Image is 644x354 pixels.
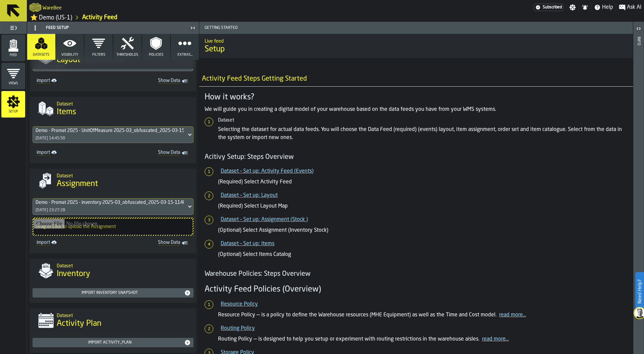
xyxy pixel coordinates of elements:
div: [DATE] 23:27:28 [36,208,65,213]
span: Extras... [177,53,193,57]
span: Show Data [118,78,180,85]
span: Layout [57,55,80,65]
div: DropdownMenuValue-47f3c7df-fb18-407a-92c7-342447ac78c4[DATE] 23:27:28 [33,198,194,215]
a: logo-header [30,1,41,13]
div: Import ACTIVITY_PLAN [35,340,184,345]
h2: Activity Feed Steps Getting Started [197,72,641,87]
span: Filters [92,53,105,57]
li: menu Setup [1,91,25,118]
span: Help [602,3,613,11]
span: Datasets [33,53,49,57]
span: Visibility [61,53,78,57]
div: title-Assignment [30,169,196,193]
span: Activity Plan [57,318,101,329]
a: link-to-/wh/i/103622fe-4b04-4da1-b95f-2619b9c959cc/settings/billing [534,4,563,11]
span: Show Data [118,150,180,157]
label: button-toggle-Help [591,3,616,11]
h3: How it works? [205,92,628,103]
span: Ask AI [627,3,641,11]
button: button-Import ACTIVITY_PLAN [33,338,194,347]
a: link-to-/wh/i/103622fe-4b04-4da1-b95f-2619b9c959cc/import/layout/ [34,77,110,86]
label: button-toggle-Settings [567,4,579,11]
p: (Required) Select Layout Map [218,202,628,210]
a: Routing Policy [221,326,255,331]
a: link-to-/wh/i/103622fe-4b04-4da1-b95f-2619b9c959cc/import/items/ [34,148,110,158]
a: Dataset – Set up: Activity Feed (Events) [221,169,314,174]
a: link-to-/wh/i/103622fe-4b04-4da1-b95f-2619b9c959cc/import/assignment/ [34,238,110,248]
a: toggle-dataset-table-Show Data [116,77,192,86]
p: Routing Policy — is designed to help you setup or experiment with routing restrictions in the war... [218,335,628,343]
span: Policies [149,53,163,57]
p: Selecting the dataset for actual data feeds. You will choose the Data Feed (required) (events) la... [218,126,628,142]
div: Info [636,35,641,352]
a: toggle-dataset-table-Show Data [116,238,192,248]
a: Dataset – Set up: Layout [221,193,278,198]
p: (Optional) Select Assignment (Inventory Stock) [218,226,628,234]
div: title-Items [30,97,196,121]
span: Setup [1,110,25,114]
p: We will guide you in creating a digital model of your warehouse based on the data feeds you have ... [205,105,628,114]
button: button-Import Inventory Snapshot [33,288,194,298]
p: (Optional) Select Items Catalog [218,251,628,259]
span: Views [1,82,25,85]
label: button-toggle-Open [634,23,643,35]
div: DropdownMenuValue-45f4c57a-9502-4f13-b757-4c8c80bc2e90 [36,128,184,133]
a: read more... [499,312,526,318]
a: read more... [482,337,509,342]
a: Dataset – Set up: Items [221,241,274,247]
p: Resource Policy — is a policy to define the Warehouse resources (MHE Equipment) as well as the Ti... [218,311,628,319]
input: Drag or Click to upload the Assignment [34,219,193,235]
span: Feed [1,53,25,57]
span: Show Data [118,240,180,247]
div: Feed Setup [29,23,188,33]
header: Info [633,22,644,354]
li: menu Feed [1,35,25,61]
span: Thresholds [116,53,138,57]
p: (Required) Select Activity Feed [218,178,628,186]
div: Import Inventory Snapshot [35,291,184,295]
div: DropdownMenuValue-45f4c57a-9502-4f13-b757-4c8c80bc2e90[DATE] 14:45:50 [33,126,194,143]
a: toggle-dataset-table-Show Data [116,148,192,158]
div: title-Inventory [30,259,196,283]
div: title-Layout [30,45,196,69]
label: button-toggle-Ask AI [616,3,644,11]
div: [DATE] 14:45:50 [36,136,65,141]
label: button-toggle-Notifications [579,4,591,11]
nav: Breadcrumb [30,13,335,21]
a: Dataset – Set up: Assignment (Stock ) [221,217,308,222]
div: DropdownMenuValue-47f3c7df-fb18-407a-92c7-342447ac78c4 [36,200,184,205]
label: button-toggle-Toggle Full Menu [1,23,25,33]
h2: Sub Title [43,4,62,11]
h4: Acitivy Setup: Steps Overview [205,152,628,162]
li: menu Views [1,63,25,90]
h2: Sub Title [57,100,191,107]
label: button-toggle-Close me [188,24,198,32]
h2: Sub Title [57,172,191,179]
h2: Sub Title [57,312,191,318]
label: Need Help? [636,273,643,310]
a: link-to-/wh/i/103622fe-4b04-4da1-b95f-2619b9c959cc [30,14,72,21]
span: Subscribed [543,5,562,10]
div: title-Setup [199,34,633,58]
span: Assignment [57,179,98,189]
div: Menu Subscription [534,4,563,11]
h4: Warehouse Policies: Steps Overview [205,269,628,279]
span: Getting Started [202,26,633,30]
a: Resource Policy [221,302,258,307]
span: Setup [205,44,628,55]
div: title-Activity Plan [30,308,196,333]
span: Items [57,107,76,118]
a: link-to-/wh/i/103622fe-4b04-4da1-b95f-2619b9c959cc/feed/295e6da0-4918-4aac-b59c-b3797cc367fd [82,14,117,21]
h6: Dataset [218,118,628,123]
span: Inventory [57,269,90,279]
h2: Sub Title [57,262,191,269]
h2: Sub Title [205,37,628,44]
h3: Activity Feed Policies (Overview) [205,284,628,295]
